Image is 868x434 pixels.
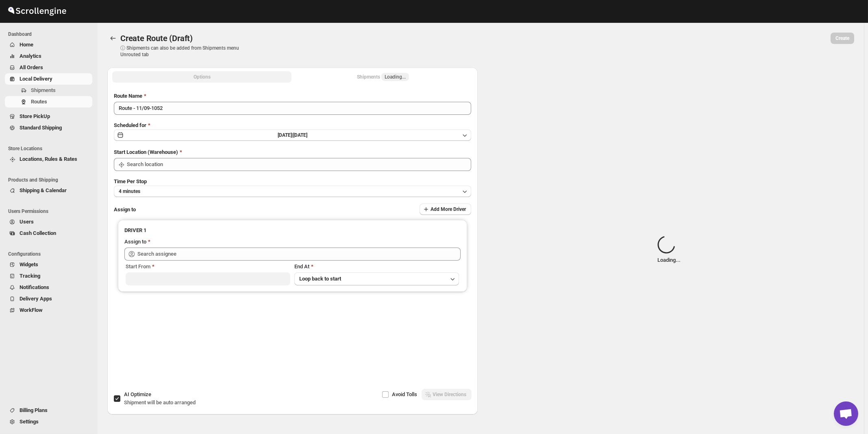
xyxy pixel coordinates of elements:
[114,206,136,213] span: Assign to
[385,74,406,80] span: Loading...
[194,74,211,80] span: Options
[294,263,459,271] div: End At
[20,125,62,131] span: Standard Shipping
[8,177,94,183] span: Products and Shipping
[114,149,178,155] span: Start Location (Warehouse)
[120,45,248,58] p: ⓘ Shipments can also be added from Shipments menu Unrouted tab
[20,219,34,225] span: Users
[5,96,92,107] button: Routes
[5,405,92,416] button: Billing Plans
[294,272,459,285] button: Loop back to start
[8,208,94,215] span: Users Permissions
[114,93,142,99] span: Route Name
[20,230,56,236] span: Cash Collection
[392,391,418,397] span: Avoid Tolls
[20,53,41,59] span: Analytics
[114,122,146,128] span: Scheduled for
[420,204,471,215] button: Add More Driver
[5,50,92,62] button: Analytics
[5,259,92,270] button: Widgets
[114,186,471,197] button: 4 minutes
[107,85,478,362] div: All Route Options
[293,71,472,83] button: Selected Shipments
[120,33,193,43] span: Create Route (Draft)
[5,153,92,165] button: Locations, Rules & Rates
[107,33,119,44] button: Routes
[20,307,43,313] span: WorkFlow
[137,248,461,261] input: Search assignee
[114,129,471,141] button: [DATE]|[DATE]
[278,132,293,138] span: [DATE] |
[20,407,48,413] span: Billing Plans
[20,419,39,425] span: Settings
[124,399,196,406] span: Shipment will be auto arranged
[5,62,92,73] button: All Orders
[20,64,43,70] span: All Orders
[5,270,92,282] button: Tracking
[5,305,92,316] button: WorkFlow
[20,273,40,279] span: Tracking
[20,296,52,302] span: Delivery Apps
[124,238,146,246] div: Assign to
[124,226,461,235] h3: DRIVER 1
[8,251,94,257] span: Configurations
[5,293,92,305] button: Delivery Apps
[31,87,56,93] span: Shipments
[20,284,49,290] span: Notifications
[20,261,38,267] span: Widgets
[299,276,341,282] span: Loop back to start
[20,113,50,119] span: Store PickUp
[8,31,94,37] span: Dashboard
[5,185,92,196] button: Shipping & Calendar
[124,391,151,397] span: AI Optimize
[5,39,92,50] button: Home
[126,263,150,270] span: Start From
[119,188,140,195] span: 4 minutes
[431,206,466,213] span: Add More Driver
[357,73,409,81] div: Shipments
[657,236,681,264] div: Loading...
[5,228,92,239] button: Cash Collection
[112,71,292,83] button: All Route Options
[20,187,67,193] span: Shipping & Calendar
[8,145,94,152] span: Store Locations
[127,158,471,171] input: Search location
[5,416,92,427] button: Settings
[20,42,33,48] span: Home
[114,102,471,115] input: Eg: Bengaluru Route
[31,99,47,105] span: Routes
[20,76,52,82] span: Local Delivery
[20,156,77,162] span: Locations, Rules & Rates
[5,216,92,228] button: Users
[834,401,858,426] div: Open chat
[293,132,307,138] span: [DATE]
[5,85,92,96] button: Shipments
[114,178,147,184] span: Time Per Stop
[5,282,92,293] button: Notifications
